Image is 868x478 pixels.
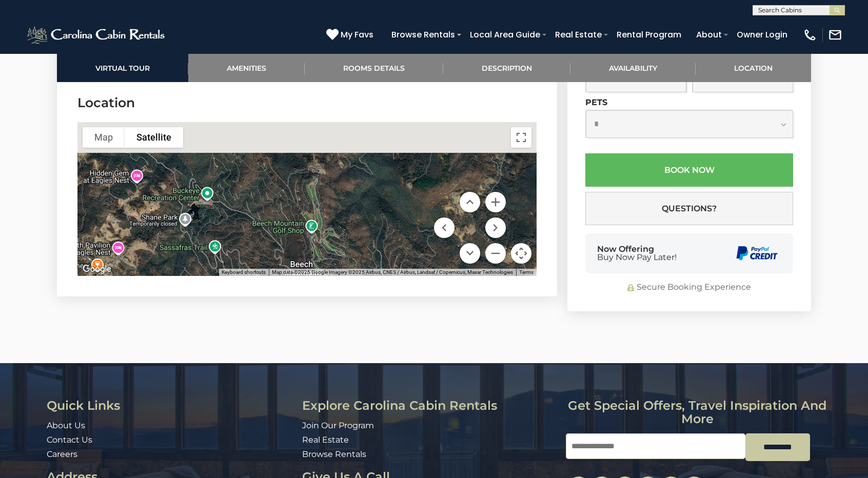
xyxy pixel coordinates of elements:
[80,263,114,276] img: Google
[485,243,506,264] button: Zoom out
[326,28,376,42] a: My Favs
[732,26,793,44] a: Owner Login
[47,435,92,445] a: Contact Us
[803,28,817,42] img: phone-regular-white.png
[585,98,607,108] label: Pets
[465,26,545,44] a: Local Area Guide
[566,399,829,426] h3: Get special offers, travel inspiration and more
[570,54,696,82] a: Availability
[696,54,811,82] a: Location
[434,217,455,238] button: Move left
[611,26,686,44] a: Rental Program
[302,449,366,459] a: Browse Rentals
[550,26,607,44] a: Real Estate
[222,269,266,276] button: Keyboard shortcuts
[57,54,188,82] a: Virtual Tour
[47,399,294,412] h3: Quick Links
[585,154,793,187] button: Book Now
[272,269,513,275] span: Map data ©2025 Google Imagery ©2025 Airbus, CNES / Airbus, Landsat / Copernicus, Maxar Technologies
[460,192,480,212] button: Move up
[47,421,85,430] a: About Us
[519,269,534,275] a: Terms (opens in new tab)
[386,26,460,44] a: Browse Rentals
[597,253,677,262] span: Buy Now Pay Later!
[188,54,305,82] a: Amenities
[305,54,443,82] a: Rooms Details
[26,25,168,45] img: White-1-2.png
[47,449,77,459] a: Careers
[125,127,183,148] button: Show satellite imagery
[485,217,506,238] button: Move right
[828,28,842,42] img: mail-regular-white.png
[511,243,531,264] button: Map camera controls
[585,282,793,294] div: Secure Booking Experience
[511,127,531,148] button: Toggle fullscreen view
[341,28,373,41] span: My Favs
[691,26,727,44] a: About
[585,192,793,226] button: Questions?
[597,245,677,262] div: Now Offering
[77,94,537,112] h3: Location
[83,127,125,148] button: Show street map
[443,54,570,82] a: Description
[302,421,374,430] a: Join Our Program
[302,399,558,412] h3: Explore Carolina Cabin Rentals
[460,243,480,264] button: Move down
[80,263,114,276] a: Open this area in Google Maps (opens a new window)
[302,435,349,445] a: Real Estate
[485,192,506,212] button: Zoom in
